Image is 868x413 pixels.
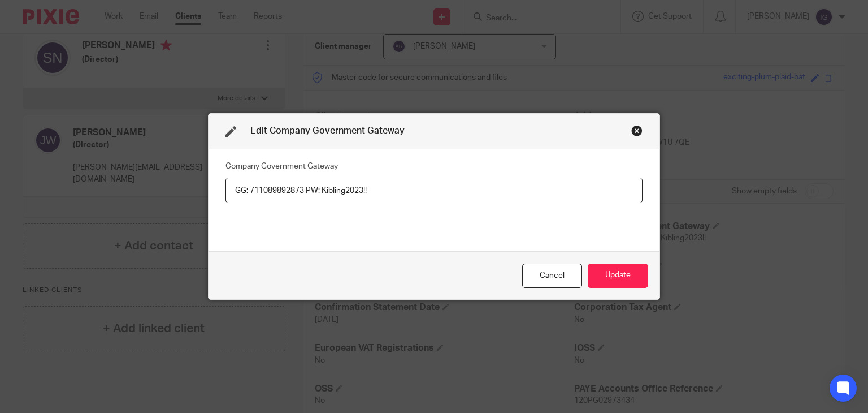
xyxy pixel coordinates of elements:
[225,161,338,172] label: Company Government Gateway
[631,125,643,136] div: Close this dialog window
[250,126,405,135] span: Edit Company Government Gateway
[522,264,582,288] div: Close this dialog window
[588,264,648,288] button: Update
[225,178,643,203] input: Company Government Gateway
